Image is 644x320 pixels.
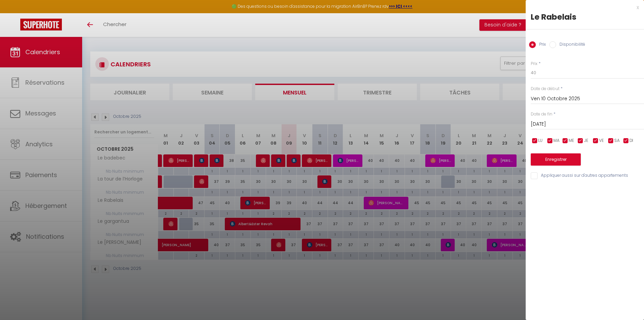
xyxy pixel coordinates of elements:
div: Le Rabelais [531,12,639,22]
label: Prix [531,61,538,67]
label: Disponibilité [556,41,585,49]
button: Enregistrer [531,153,581,166]
span: DI [629,137,633,144]
div: x [526,3,639,12]
span: MA [553,137,559,144]
span: JE [584,137,588,144]
label: Date de début [531,86,559,92]
label: Date de fin [531,111,552,118]
span: ME [569,137,574,144]
span: LU [538,137,543,144]
span: VE [599,137,604,144]
label: Prix [536,41,546,49]
span: SA [614,137,620,144]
